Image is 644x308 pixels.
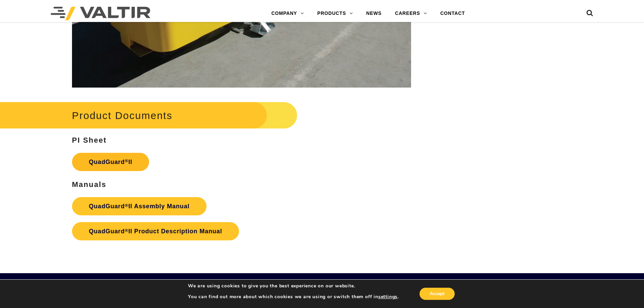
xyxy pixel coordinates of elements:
a: CAREERS [388,7,434,20]
a: QuadGuard®II [72,153,149,171]
strong: QuadGuard II Assembly Manual [89,203,190,210]
strong: PI Sheet [72,136,107,144]
sup: ® [125,203,128,208]
p: You can find out more about which cookies we are using or switch them off in . [188,294,399,300]
button: settings [378,294,398,300]
sup: ® [125,158,128,163]
a: CONTACT [433,7,472,20]
strong: Manuals [72,180,106,189]
a: QuadGuard®II Assembly Manual [72,197,207,215]
button: Accept [420,288,455,300]
img: Valtir [51,7,150,20]
a: PRODUCTS [311,7,360,20]
strong: QuadGuard II Product Description Manual [89,228,222,235]
p: We are using cookies to give you the best experience on our website. [188,283,399,289]
sup: ® [125,228,128,233]
a: NEWS [359,7,388,20]
a: QuadGuard®II Product Description Manual [72,222,239,240]
a: COMPANY [265,7,311,20]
